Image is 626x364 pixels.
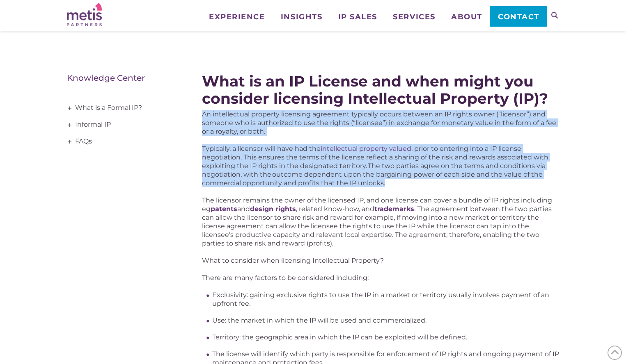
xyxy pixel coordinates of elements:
a: trademarks [374,205,414,213]
span: + [65,100,74,116]
p: Typically, a licensor will have had the , prior to entering into a IP license negotiation. This e... [202,144,559,187]
a: Knowledge Center [67,73,145,83]
a: FAQs [67,133,178,150]
span: + [65,134,74,150]
span: Services [393,13,435,20]
span: Back to Top [608,346,622,360]
p: There are many factors to be considered including: [202,273,559,282]
a: Informal IP [67,116,178,133]
strong: What is an IP License and when might you consider licensing Intellectual Property (IP)? [202,72,548,107]
a: What is a Formal IP? [67,100,178,116]
img: Metis Partners [67,3,102,26]
a: intellectual property valued [321,145,411,152]
li: Exclusivity: gaining exclusive rights to use the IP in a market or territory usually involves pay... [212,291,559,308]
span: + [65,117,74,133]
p: An intellectual property licensing agreement typically occurs between an IP rights owner (“licens... [202,110,559,136]
span: About [451,13,482,20]
span: IP Sales [338,13,377,20]
span: Contact [498,13,539,20]
p: The licensor remains the owner of the licensed IP, and one license can cover a bundle of IP right... [202,196,559,248]
a: design rights [250,205,296,213]
li: Territory: the geographic area in which the IP can be exploited will be defined. [212,333,559,341]
p: What to consider when licensing Intellectual Property? [202,256,559,265]
li: Use: the market in which the IP will be used and commercialized. [212,316,559,325]
a: patents [211,205,237,213]
a: Contact [490,6,547,27]
span: Insights [281,13,322,20]
span: Experience [209,13,265,20]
